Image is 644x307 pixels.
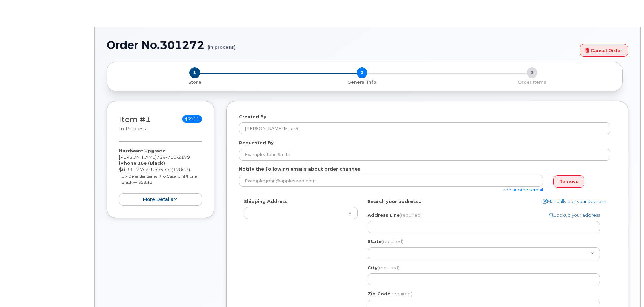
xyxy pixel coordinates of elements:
a: Cancel Order [580,44,628,57]
a: add another email [503,187,543,192]
small: (in process) [208,39,236,50]
label: State [368,238,403,245]
button: more details [119,193,202,206]
span: (required) [378,265,399,270]
h1: Order No.301272 [107,39,576,51]
a: 1 Store [112,78,277,85]
label: Created By [239,114,266,120]
label: Notify the following emails about order changes [239,166,360,172]
small: in process [119,126,146,132]
label: Zip Code [368,290,412,297]
span: 710 [166,154,176,160]
div: [PERSON_NAME] $0.99 - 2 Year Upgrade (128GB) [119,148,202,206]
span: (required) [390,291,412,296]
label: City [368,265,399,271]
strong: Hardware Upgrade [119,148,166,153]
a: Remove [553,175,584,188]
span: $59.11 [182,115,202,123]
a: Manually edit your address [543,198,605,205]
span: 1 [189,67,200,78]
span: (required) [400,212,422,218]
input: Example: john@appleseed.com [239,175,543,187]
span: (required) [382,239,403,244]
input: Example: John Smith [239,149,610,161]
label: Requested By [239,140,274,146]
a: Lookup your address [549,212,600,218]
small: 1 x Defender Series Pro Case for iPhone Black — $58.12 [121,174,197,185]
label: Shipping Address [244,198,288,205]
label: Search your address... [368,198,423,205]
strong: iPhone 16e (Black) [119,160,165,166]
p: Store [115,79,274,85]
span: 724 [156,154,190,160]
label: Address Line [368,212,422,218]
h3: Item #1 [119,115,151,132]
span: 2179 [176,154,190,160]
